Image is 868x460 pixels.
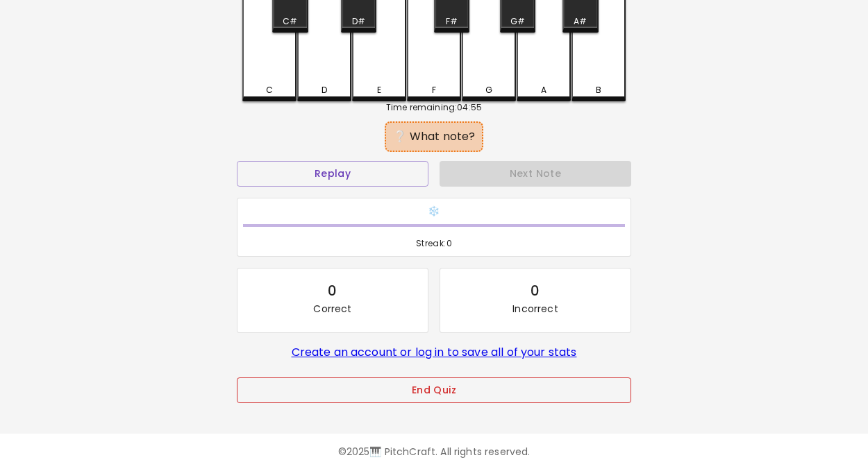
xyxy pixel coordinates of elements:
div: D# [352,15,365,28]
div: ❔ What note? [392,128,476,145]
p: Correct [313,302,351,316]
span: Streak: 0 [243,237,625,250]
p: © 2025 🎹 PitchCraft. All rights reserved. [34,445,834,459]
h6: ❄️ [243,204,625,219]
div: A# [574,15,587,28]
div: C [266,84,273,96]
button: Replay [237,161,428,187]
div: E [377,84,381,96]
div: D [322,84,327,96]
a: Create an account or log in to save all of your stats [292,344,577,360]
div: A [541,84,546,96]
div: G# [510,15,525,28]
div: 0 [531,280,540,302]
div: F [432,84,436,96]
div: B [596,84,601,96]
p: Incorrect [512,302,558,316]
div: C# [283,15,297,28]
div: 0 [328,280,337,302]
div: G [485,84,492,96]
button: End Quiz [237,377,631,403]
div: F# [446,15,458,28]
div: Time remaining: 04:55 [242,101,626,114]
